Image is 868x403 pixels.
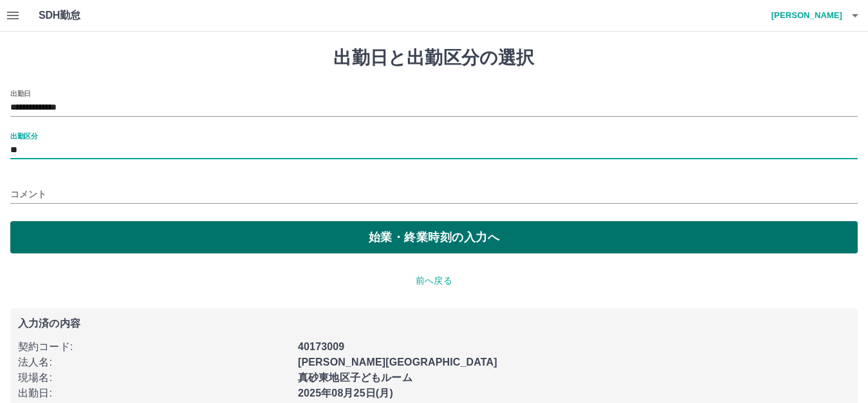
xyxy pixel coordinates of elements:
p: 契約コード : [18,339,290,355]
label: 出勤区分 [10,131,37,141]
p: 入力済の内容 [18,319,850,329]
label: 出勤日 [10,88,31,98]
p: 出勤日 : [18,386,290,401]
p: 現場名 : [18,370,290,386]
p: 前へ戻る [10,274,858,288]
h1: 出勤日と出勤区分の選択 [10,47,858,69]
b: [PERSON_NAME][GEOGRAPHIC_DATA] [298,357,497,368]
b: 40173009 [298,341,344,352]
button: 始業・終業時刻の入力へ [10,221,858,253]
b: 真砂東地区子どもルーム [298,372,412,383]
b: 2025年08月25日(月) [298,388,393,398]
p: 法人名 : [18,355,290,370]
